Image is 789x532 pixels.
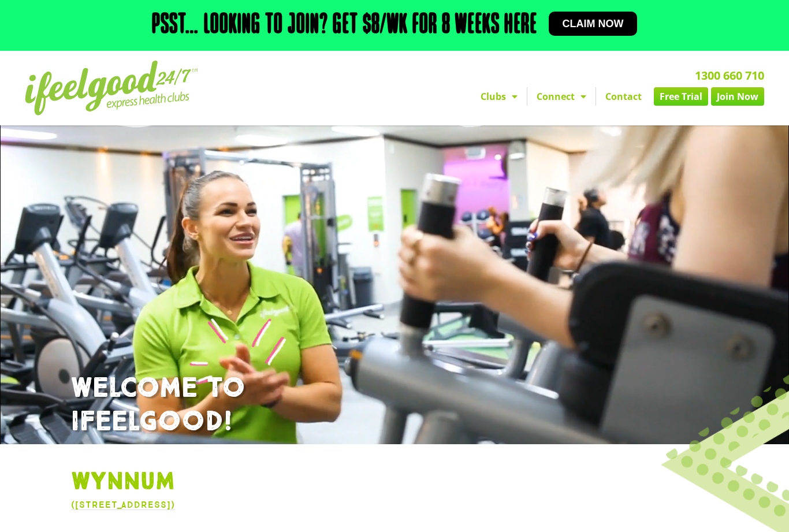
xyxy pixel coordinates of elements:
h1: WELCOME TO IFEELGOOD! [71,372,718,438]
a: Claim now [549,12,638,36]
a: Join Now [711,87,764,106]
a: Free Trial [654,87,708,106]
a: Connect [527,87,596,106]
a: Clubs [471,87,527,106]
h1: Wynnum [71,467,718,497]
a: ([STREET_ADDRESS]) [71,499,175,510]
a: 1300 660 710 [695,68,764,83]
nav: Menu [288,87,764,106]
span: Claim now [563,18,624,29]
a: Contact [596,87,651,106]
h2: Psst… Looking to join? Get $8/wk for 8 weeks here [152,12,537,39]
